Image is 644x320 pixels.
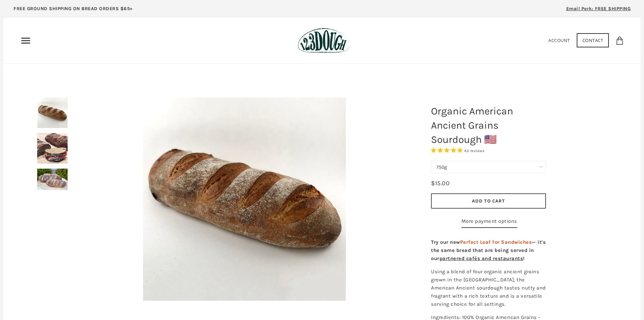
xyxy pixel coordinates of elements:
[461,217,517,228] a: More payment options
[426,101,551,150] h1: Organic American Ancient Grains Sourdough 🇺🇸
[37,169,68,190] img: Organic American Ancient Grains Sourdough 🇺🇸
[20,35,31,46] nav: Primary
[37,133,68,164] img: Organic American Ancient Grains Sourdough 🇺🇸
[431,239,546,261] strong: Try our new — it's the same bread that are being served in our !
[439,255,523,261] a: partnered cafés and restaurants
[460,239,532,245] span: Perfect Loaf for Sandwiches
[37,98,68,128] img: Organic American Ancient Grains Sourdough 🇺🇸
[298,28,350,53] img: 123Dough Bakery
[431,178,450,188] div: $15.00
[143,98,346,301] img: Organic American Ancient Grains Sourdough 🇺🇸
[431,269,546,307] span: Using a blend of four organic ancient grains grown in the [GEOGRAPHIC_DATA], the American Ancient...
[464,149,484,153] span: 43 reviews
[548,37,570,43] a: Account
[566,6,631,12] span: Email Perk: FREE SHIPPING
[556,3,641,18] a: Email Perk: FREE SHIPPING
[14,5,133,13] p: FREE GROUND SHIPPING ON BREAD ORDERS $65+
[472,198,505,204] span: Add to Cart
[577,33,609,47] a: Contact
[3,3,143,18] a: FREE GROUND SHIPPING ON BREAD ORDERS $65+
[431,147,464,153] span: 4.93 stars
[431,193,546,209] button: Add to Cart
[85,98,404,301] a: Organic American Ancient Grains Sourdough 🇺🇸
